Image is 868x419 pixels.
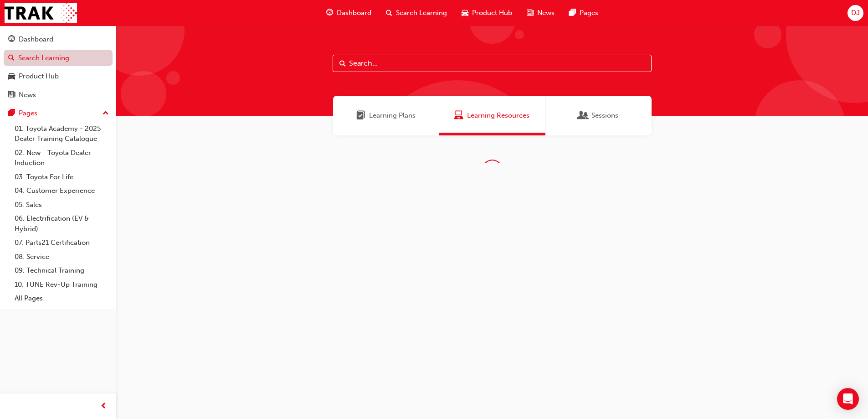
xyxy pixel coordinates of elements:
[4,105,113,122] button: Pages
[462,7,468,19] span: car-icon
[579,110,588,121] span: Sessions
[439,96,545,135] a: Learning ResourcesLearning Resources
[11,278,113,292] a: 10. TUNE Rev-Up Training
[11,250,113,264] a: 08. Service
[8,91,15,99] span: news-icon
[379,4,454,22] a: search-iconSearch Learning
[591,110,618,121] span: Sessions
[527,7,534,19] span: news-icon
[333,96,439,135] a: Learning PlansLearning Plans
[19,108,37,119] div: Pages
[369,110,416,121] span: Learning Plans
[326,7,333,19] span: guage-icon
[339,58,346,69] span: Search
[396,8,447,18] span: Search Learning
[100,401,107,412] span: prev-icon
[19,34,53,45] div: Dashboard
[454,4,519,22] a: car-iconProduct Hub
[8,72,15,81] span: car-icon
[319,4,379,22] a: guage-iconDashboard
[333,55,652,72] input: Search...
[837,388,859,410] div: Open Intercom Messenger
[537,8,555,18] span: News
[8,54,15,62] span: search-icon
[11,264,113,278] a: 09. Technical Training
[472,8,512,18] span: Product Hub
[337,8,371,18] span: Dashboard
[103,108,109,119] span: up-icon
[4,68,113,85] a: Product Hub
[847,5,863,21] button: DJ
[580,8,598,18] span: Pages
[11,291,113,305] a: All Pages
[11,122,113,146] a: 01. Toyota Academy - 2025 Dealer Training Catalogue
[11,212,113,236] a: 06. Electrification (EV & Hybrid)
[562,4,606,22] a: pages-iconPages
[11,198,113,212] a: 05. Sales
[519,4,562,22] a: news-iconNews
[19,90,36,100] div: News
[19,71,59,82] div: Product Hub
[11,236,113,250] a: 07. Parts21 Certification
[356,110,365,121] span: Learning Plans
[5,3,77,23] img: Trak
[4,31,113,48] a: Dashboard
[569,7,576,19] span: pages-icon
[467,110,529,121] span: Learning Resources
[851,8,860,18] span: DJ
[4,29,113,105] button: DashboardSearch LearningProduct HubNews
[8,109,15,118] span: pages-icon
[11,170,113,184] a: 03. Toyota For Life
[8,36,15,44] span: guage-icon
[454,110,463,121] span: Learning Resources
[545,96,652,135] a: SessionsSessions
[11,184,113,198] a: 04. Customer Experience
[386,7,392,19] span: search-icon
[11,146,113,170] a: 02. New - Toyota Dealer Induction
[4,87,113,103] a: News
[4,50,113,67] a: Search Learning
